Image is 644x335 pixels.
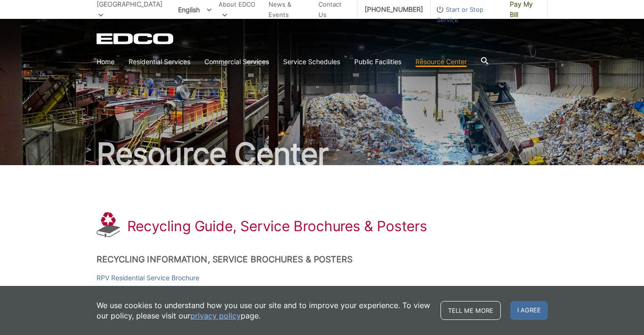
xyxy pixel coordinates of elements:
h2: Recycling Information, Service Brochures & Posters [97,254,548,265]
a: Residential Services [129,57,190,67]
p: We use cookies to understand how you use our site and to improve your experience. To view our pol... [97,300,431,321]
h2: Resource Center [97,139,548,169]
span: English [171,2,219,17]
a: RPV Residential Service Brochure [97,273,199,283]
a: Public Facilities [354,57,401,67]
a: Tell me more [440,301,501,320]
a: Commercial Services [204,57,269,67]
a: Home [97,57,114,67]
a: EDCD logo. Return to the homepage. [97,33,175,44]
h1: Recycling Guide, Service Brochures & Posters [127,218,428,234]
a: Resource Center [416,57,467,67]
a: Service Schedules [283,57,340,67]
span: I agree [510,301,548,320]
a: privacy policy [190,310,241,321]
